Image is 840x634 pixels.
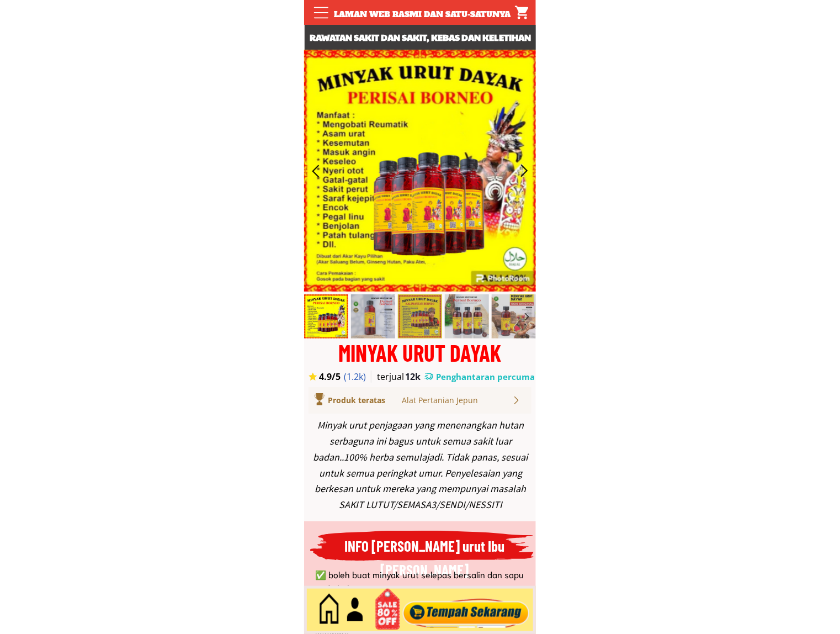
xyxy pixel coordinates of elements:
[337,534,512,582] h3: INFO [PERSON_NAME] urut Ibu [PERSON_NAME]
[377,371,414,383] h3: terjual
[402,394,512,406] div: Alat Pertanian Jepun
[310,418,531,513] div: Minyak urut penjagaan yang menenangkan hutan serbaguna ini bagus untuk semua sakit luar badan..10...
[304,341,536,364] div: MINYAK URUT DAYAK
[320,371,350,383] h3: 4.9/5
[405,371,424,383] h3: 12k
[437,371,536,383] h3: Penghantaran percuma
[344,371,373,383] h3: (1.2k)
[328,394,417,406] div: Produk teratas
[328,8,517,20] div: Laman web rasmi dan satu-satunya
[305,30,536,45] h3: Rawatan sakit dan sakit, kebas dan keletihan
[307,567,536,595] li: ✅ boleh buat minyak urut selepas bersalin dan sapu pada baby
